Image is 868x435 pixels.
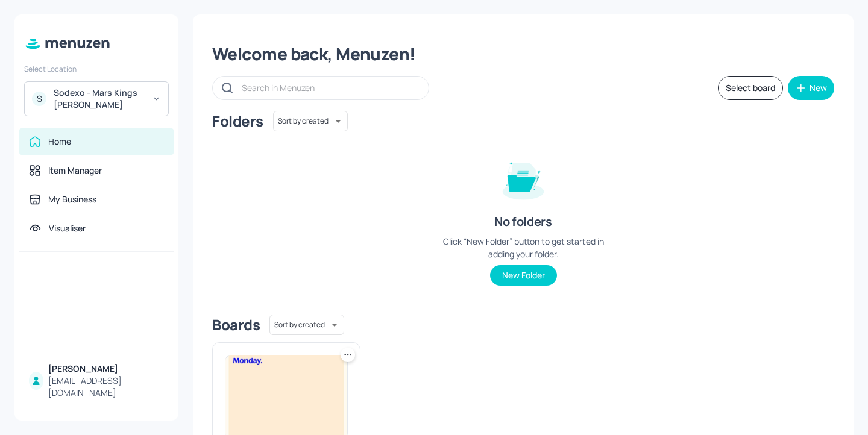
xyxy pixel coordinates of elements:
div: S [32,92,46,106]
div: Welcome back, Menuzen! [212,43,834,65]
div: Item Manager [48,164,102,177]
div: Click “New Folder” button to get started in adding your folder. [433,235,614,260]
div: Select Location [24,64,169,74]
div: Visualiser [49,222,86,234]
button: Select board [718,76,783,100]
input: Search in Menuzen [242,79,417,96]
div: No folders [494,213,552,230]
button: New [788,76,834,100]
div: [EMAIL_ADDRESS][DOMAIN_NAME] [48,375,164,399]
img: folder-empty [493,148,553,208]
div: Folders [212,111,263,131]
div: Sort by created [269,313,344,337]
div: Home [48,136,71,148]
div: Sodexo - Mars Kings [PERSON_NAME] [54,87,145,111]
div: My Business [48,193,96,205]
div: Boards [212,315,260,334]
button: New Folder [490,265,557,286]
div: [PERSON_NAME] [48,363,164,375]
div: New [810,84,827,92]
div: Sort by created [273,109,348,133]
